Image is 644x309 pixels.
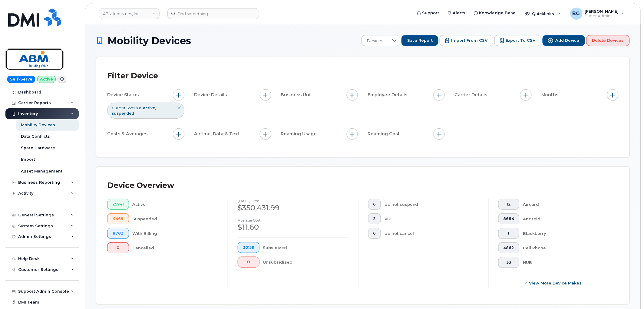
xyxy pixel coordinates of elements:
button: 30159 [238,242,259,253]
div: Cell Phone [523,242,609,253]
button: 2 [368,213,381,224]
div: do not suspend [385,199,479,210]
button: Add Device [543,35,585,46]
div: Aircard [523,199,609,210]
span: active [143,106,156,110]
span: Delete Devices [592,38,624,43]
span: Import from CSV [451,38,487,43]
span: 6 [373,202,376,207]
span: 0 [112,245,124,250]
button: 12 [498,199,520,210]
span: 8782 [112,231,124,236]
span: Devices [362,35,389,46]
button: 8782 [107,228,129,239]
button: 6 [368,199,381,210]
span: Months [541,92,560,98]
div: Suspended [133,213,218,224]
button: View More Device Makes [498,278,609,288]
div: Active [133,199,218,210]
span: Airtime, Data & Text [194,131,241,137]
span: suspended [112,111,134,116]
div: Filter Device [107,68,158,84]
span: Export to CSV [506,38,536,43]
div: $350,431.99 [238,203,348,213]
button: 0 [107,242,129,253]
div: HUB [523,257,609,268]
button: Export to CSV [494,35,541,46]
div: Android [523,213,609,224]
button: 6 [368,228,381,239]
span: 30159 [243,245,254,250]
span: 4469 [112,216,124,221]
span: Device Status [107,92,140,98]
button: 4862 [498,242,520,253]
div: $11.60 [238,222,348,232]
div: Device Overview [107,178,174,193]
div: VIP [385,213,479,224]
span: 25741 [112,202,124,207]
div: With Billing [133,228,218,239]
span: Device Details [194,92,229,98]
span: Roaming Cost [368,131,401,137]
span: 0 [243,260,254,265]
span: Carrier Details [454,92,489,98]
span: 12 [504,202,514,207]
span: 4862 [504,245,514,250]
span: Business Unit [281,92,314,98]
button: 1 [498,228,520,239]
div: do not cancel [385,228,479,239]
span: Employee Details [368,92,409,98]
span: 2 [373,216,376,221]
span: 1 [504,231,514,236]
div: Unsubsidized [263,257,348,268]
span: Add Device [556,38,580,43]
div: Cancelled [133,242,218,253]
span: Costs & Averages [107,131,149,137]
span: Mobility Devices [107,35,191,46]
span: View More Device Makes [529,280,582,286]
span: 6 [373,231,376,236]
div: Blackberry [523,228,609,239]
button: 0 [238,257,259,268]
h4: Average cost [238,218,348,222]
div: Subsidized [263,242,348,253]
button: 4469 [107,213,129,224]
span: 33 [504,260,514,265]
span: Save Report [407,38,433,43]
button: 33 [498,257,520,268]
button: 25741 [107,199,129,210]
button: Save Report [401,35,438,46]
h4: [DATE] cost [238,199,348,203]
button: Import from CSV [440,35,493,46]
button: 8684 [498,213,520,224]
span: 8684 [504,216,514,221]
span: is [139,105,141,110]
span: Roaming Usage [281,131,319,137]
span: Current Status [112,105,138,110]
button: Delete Devices [586,35,630,46]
